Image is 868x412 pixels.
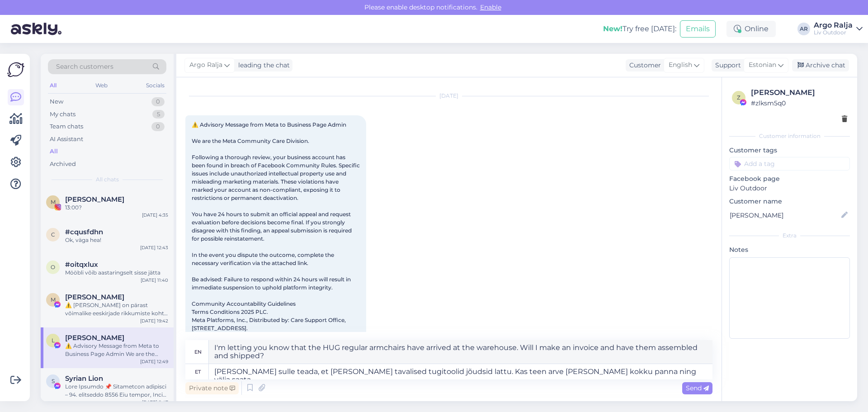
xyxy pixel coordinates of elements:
[50,110,75,119] div: My chats
[189,60,222,70] span: Argo Ralja
[140,244,168,251] div: [DATE] 12:43
[729,146,850,155] p: Customer tags
[65,269,168,277] div: Mööbli võib aastaringselt sisse jätta
[52,378,55,384] span: S
[194,344,202,360] div: en
[50,97,63,106] div: New
[792,59,849,71] div: Archive chat
[51,264,55,270] span: o
[141,277,168,284] div: [DATE] 11:40
[65,342,168,358] div: ⚠️ Advisory Message from Meta to Business Page Admin We are the Meta Community Care Division. Fol...
[65,228,103,236] span: #cqusfdhn
[142,399,168,406] div: [DATE] 9:47
[729,174,850,184] p: Facebook page
[140,317,168,324] div: [DATE] 19:42
[50,160,76,169] div: Archived
[730,210,840,220] input: Add name
[96,175,119,184] span: All chats
[737,94,741,101] span: z
[50,135,83,144] div: AI Assistant
[151,97,165,106] div: 0
[814,22,853,29] div: Argo Ralja
[603,24,623,33] b: New!
[185,92,712,100] div: [DATE]
[797,23,810,35] div: AR
[477,3,504,11] span: Enable
[50,122,83,131] div: Team chats
[729,184,850,193] p: Liv Outdoor
[51,296,56,303] span: M
[814,29,853,36] div: Liv Outdoor
[729,157,850,170] input: Add a tag
[65,334,124,342] span: Liz Armstrong
[686,384,709,392] span: Send
[814,22,863,36] a: Argo RaljaLiv Outdoor
[56,62,113,71] span: Search customers
[65,301,168,317] div: ⚠️ [PERSON_NAME] on pärast võimalike eeskirjade rikkumiste kohta käivat teavitust lisatud ajutist...
[65,204,168,212] div: 13:00?
[65,293,124,301] span: Massimo Poggiali
[185,382,239,394] div: Private note
[152,110,165,119] div: 5
[749,60,776,70] span: Estonian
[50,147,58,156] div: All
[209,340,712,364] textarea: I'm letting you know that the HUG regular armchairs have arrived at the warehouse. Will I make an...
[235,61,290,70] div: leading the chat
[669,60,692,70] span: English
[712,61,741,70] div: Support
[729,232,850,240] div: Extra
[65,260,98,269] span: #oitqxlux
[65,236,168,244] div: Ok, väga hea!
[144,80,166,91] div: Socials
[603,24,676,34] div: Try free [DATE]:
[51,231,55,238] span: c
[680,20,716,38] button: Emails
[626,61,661,70] div: Customer
[48,80,58,91] div: All
[7,61,24,78] img: Askly Logo
[94,80,109,91] div: Web
[729,197,850,206] p: Customer name
[151,122,165,131] div: 0
[209,364,712,379] textarea: [PERSON_NAME] sulle teada, et [PERSON_NAME] tavalised tugitoolid jõudsid lattu. Kas teen arve [PE...
[751,98,847,108] div: # zlksm5q0
[729,132,850,140] div: Customer information
[65,374,103,383] span: Syrian Lion
[726,21,776,37] div: Online
[52,337,55,344] span: L
[140,358,168,365] div: [DATE] 12:49
[51,199,56,205] span: M
[142,212,168,218] div: [DATE] 4:35
[751,87,847,98] div: [PERSON_NAME]
[65,195,124,204] span: Maribel Lopez
[195,364,201,379] div: et
[192,121,361,331] span: ⚠️ Advisory Message from Meta to Business Page Admin We are the Meta Community Care Division. Fol...
[65,383,168,399] div: Lore Ipsumdo 📌 Sitametcon adipisci – 94. elitseddo 8556 Eiu tempor, Incid utlabo etdol magn aliqu...
[729,245,850,255] p: Notes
